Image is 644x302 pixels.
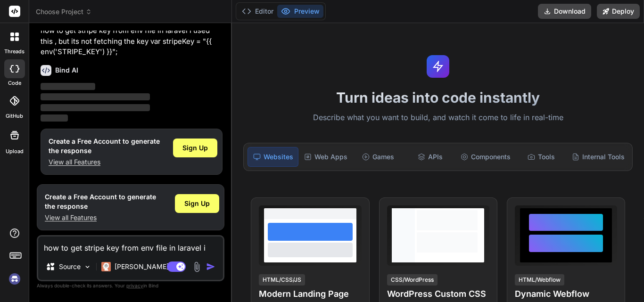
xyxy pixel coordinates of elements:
[300,147,351,167] div: Web Apps
[41,25,223,57] p: how to get stripe key from env file in laravel i used this , but its not fetching the key var str...
[568,147,628,167] div: Internal Tools
[538,4,591,19] button: Download
[41,83,95,90] span: ‌
[184,199,210,208] span: Sign Up
[238,5,277,18] button: Editor
[41,104,150,111] span: ‌
[37,281,224,290] p: Always double-check its answers. Your in Bind
[248,147,298,167] div: Websites
[6,112,23,120] label: GitHub
[387,274,438,286] div: CSS/WordPress
[45,213,156,222] p: View all Features
[8,79,21,87] label: code
[515,274,564,286] div: HTML/Webflow
[353,147,403,167] div: Games
[277,5,323,18] button: Preview
[83,263,91,271] img: Pick Models
[387,287,489,301] h4: WordPress Custom CSS
[55,65,78,75] h6: Bind AI
[45,192,156,211] h1: Create a Free Account to generate the response
[259,287,361,301] h4: Modern Landing Page
[405,147,455,167] div: APIs
[4,48,25,56] label: threads
[36,7,92,16] span: Choose Project
[49,137,160,155] h1: Create a Free Account to generate the response
[238,89,638,106] h1: Turn ideas into code instantly
[115,262,185,271] p: [PERSON_NAME] 4 S..
[41,93,150,100] span: ‌
[182,143,208,153] span: Sign Up
[206,262,215,271] img: icon
[6,147,24,155] label: Upload
[597,4,640,19] button: Deploy
[101,262,111,271] img: Claude 4 Sonnet
[238,112,638,124] p: Describe what you want to build, and watch it come to life in real-time
[126,283,143,288] span: privacy
[191,261,202,272] img: attachment
[41,114,68,122] span: ‌
[7,271,23,287] img: signin
[457,147,514,167] div: Components
[49,157,160,167] p: View all Features
[59,262,81,271] p: Source
[259,274,305,286] div: HTML/CSS/JS
[516,147,566,167] div: Tools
